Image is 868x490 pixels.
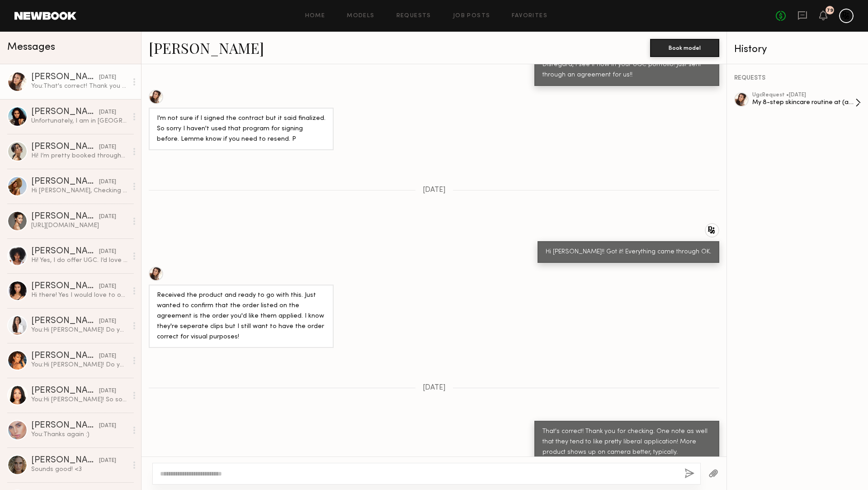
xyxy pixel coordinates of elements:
button: Book model [650,39,719,57]
a: Book model [650,43,719,51]
a: Models [347,13,374,19]
a: Requests [396,13,431,19]
div: [PERSON_NAME] [31,456,99,465]
div: That's correct! Thank you for checking. One note as well that they tend to like pretty liberal ap... [542,427,711,458]
div: [DATE] [99,247,116,256]
a: Job Posts [453,13,491,19]
div: [DATE] [99,317,116,326]
div: You: Hi [PERSON_NAME]! So sorry to do this! I spoke with the brand and I hadn't realized that for... [31,395,127,404]
div: You: Hi [PERSON_NAME]! Do you offer any type of UGC? [31,326,127,334]
div: Hi [PERSON_NAME]!! Got it! Everything came through OK. [546,247,711,257]
div: [DATE] [99,143,116,152]
a: [PERSON_NAME] [149,38,264,57]
div: [DATE] [99,213,116,221]
div: You: Hi [PERSON_NAME]! Do you offer any type of UGC? [31,361,127,369]
div: [PERSON_NAME] [31,386,99,395]
div: [DATE] [99,457,116,465]
div: [URL][DOMAIN_NAME] [31,221,127,230]
div: Hi [PERSON_NAME], Checking in see you have more content I can help you with. Thank you Rose [31,186,127,195]
div: [DATE] [99,73,116,82]
div: Hi there! Yes I would love to offer UGC. I don’t have much experience but I’m willing : ) [31,291,127,300]
div: Received the product and ready to go with this. Just wanted to confirm that the order listed on t... [157,290,325,343]
div: [PERSON_NAME] [31,108,99,117]
div: [PERSON_NAME] [31,317,99,326]
a: ugcRequest •[DATE]My 8-step skincare routine at (age) [752,92,861,113]
div: [DATE] [99,178,116,186]
div: [PERSON_NAME] [31,177,99,186]
a: Favorites [512,13,547,19]
div: Hi! I’m pretty booked throughout September except for the 22nd-25th! [31,152,127,160]
div: You: That's correct! Thank you for checking. One note as well that they tend to like pretty liber... [31,82,127,90]
a: Home [305,13,325,19]
div: [PERSON_NAME] [31,421,99,430]
span: [DATE] [423,384,446,392]
div: [DATE] [99,422,116,430]
div: History [734,44,861,55]
span: Messages [7,42,55,52]
div: [PERSON_NAME] [31,352,99,361]
div: [PERSON_NAME] [31,143,99,152]
div: 79 [827,8,833,13]
div: [DATE] [99,108,116,117]
div: Sounds good! <3 [31,465,127,474]
div: [DATE] [99,352,116,361]
div: [DATE] [99,282,116,291]
div: REQUESTS [734,75,861,81]
div: You: Thanks again :) [31,430,127,439]
div: [DATE] [99,387,116,395]
div: [PERSON_NAME] [31,247,99,256]
div: [PERSON_NAME] [31,73,99,82]
div: [PERSON_NAME] [31,282,99,291]
div: Hi! Yes, I do offer UGC. I’d love to hear more about what you’re looking for. [31,256,127,265]
div: ugc Request • [DATE] [752,92,855,98]
span: [DATE] [423,186,446,194]
div: My 8-step skincare routine at (age) [752,98,855,107]
div: I'm not sure if I signed the contract but it said finalized. So sorry I haven't used that program... [157,114,325,145]
div: [PERSON_NAME] [31,212,99,221]
div: Unfortunately, I am in [GEOGRAPHIC_DATA] and work a [DEMOGRAPHIC_DATA] job so the rate would need... [31,117,127,125]
div: Disregard, I see it now in your UGC portfolio! Just sent through an agreement for us!! [542,60,711,81]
